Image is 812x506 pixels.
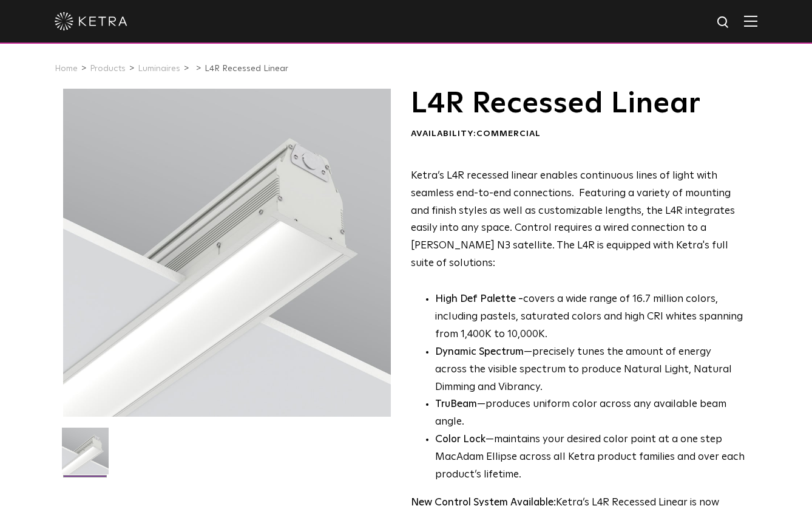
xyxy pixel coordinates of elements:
[411,168,745,273] p: Ketra’s L4R recessed linear enables continuous lines of light with seamless end-to-end connection...
[62,428,109,484] img: L4R-2021-Web-Square
[205,64,288,73] a: L4R Recessed Linear
[55,64,78,73] a: Home
[744,15,757,27] img: Hamburger%20Nav.svg
[435,347,524,357] strong: Dynamic Spectrum
[435,294,523,304] strong: High Def Palette -
[435,291,745,344] p: covers a wide range of 16.7 million colors, including pastels, saturated colors and high CRI whit...
[435,396,745,431] li: —produces uniform color across any available beam angle.
[411,128,745,140] div: Availability:
[435,344,745,397] li: —precisely tunes the amount of energy across the visible spectrum to produce Natural Light, Natur...
[90,64,126,73] a: Products
[716,15,731,30] img: search icon
[55,12,127,30] img: ketra-logo-2019-white
[138,64,180,73] a: Luminaires
[411,89,745,119] h1: L4R Recessed Linear
[476,129,541,138] span: Commercial
[435,431,745,484] li: —maintains your desired color point at a one step MacAdam Ellipse across all Ketra product famili...
[435,434,486,445] strong: Color Lock
[435,399,477,409] strong: TruBeam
